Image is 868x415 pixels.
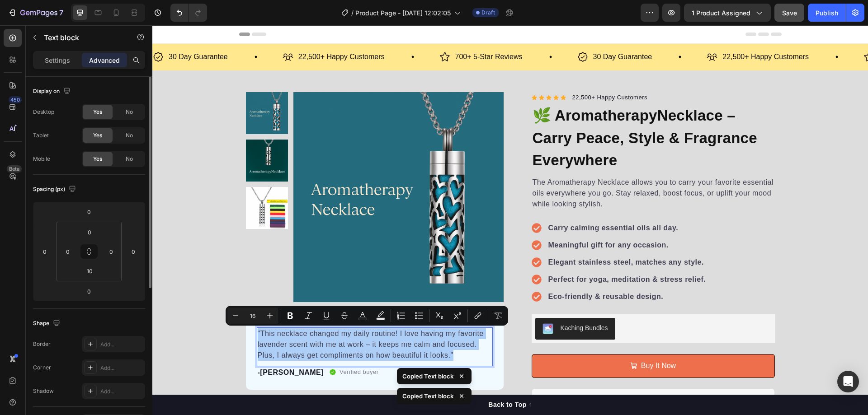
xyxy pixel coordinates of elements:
[100,364,143,372] div: Add...
[33,364,51,372] div: Corner
[93,131,102,140] span: Yes
[80,225,99,239] input: 0px
[100,387,143,396] div: Add...
[4,4,67,22] button: 7
[126,155,133,163] span: No
[380,152,622,184] p: The Aromatherapy Necklace allows you to carry your favorite essential oils everywhere you go. Sta...
[481,9,495,17] span: Draft
[782,9,797,17] span: Save
[126,108,133,116] span: No
[396,199,526,206] strong: Carry calming essential oils all day.
[152,25,868,415] iframe: Design area
[100,340,143,349] div: Add...
[408,298,456,308] div: Kaching Bundles
[837,371,859,392] div: Open Intercom Messenger
[303,25,370,38] p: 700+ 5-Star Reviews
[774,4,804,22] button: Save
[355,8,451,18] span: Product Page - [DATE] 12:02:05
[80,284,98,298] input: 0
[379,329,623,353] button: Buy It Now
[402,372,453,381] p: Copied Text block
[351,8,354,18] span: /
[420,68,495,77] p: 22,500+ Happy Customers
[80,264,99,278] input: 10px
[396,250,554,258] strong: Perfect for yoga, meditation & stress relief.
[33,183,78,196] div: Spacing (px)
[93,155,102,163] span: Yes
[127,245,140,258] input: 0
[33,108,54,116] div: Desktop
[684,4,771,22] button: 1 product assigned
[396,216,516,224] strong: Meaningful gift for any occasion.
[44,32,121,43] p: Text block
[38,245,52,258] input: 0
[7,165,22,173] div: Beta
[33,131,49,140] div: Tablet
[441,25,500,38] p: 30 Day Guarantee
[126,131,133,140] span: No
[33,340,51,348] div: Border
[396,233,552,241] strong: Elegant stainless steel, matches any style.
[33,317,62,330] div: Shape
[104,302,340,336] div: Rich Text Editor. Editing area: main
[33,85,72,98] div: Display on
[105,342,172,353] p: -[PERSON_NAME]
[187,342,226,351] p: Verified buyer
[336,375,379,384] div: Back to Top ↑
[570,25,656,38] p: 22,500+ Happy Customers
[9,96,22,103] div: 450
[402,392,453,401] p: Copied Text block
[390,298,401,309] img: KachingBundles.png
[489,334,524,347] div: Buy It Now
[33,155,50,163] div: Mobile
[61,245,75,258] input: 0px
[59,7,63,18] p: 7
[80,205,98,219] input: 0
[808,4,846,22] button: Publish
[170,4,207,22] div: Undo/Redo
[396,267,511,275] strong: Eco-friendly & reusable design.
[692,8,750,18] span: 1 product assigned
[816,8,838,18] div: Publish
[89,56,120,65] p: Advanced
[104,245,118,258] input: 0px
[383,293,463,314] button: Kaching Bundles
[226,306,508,326] div: Editor contextual toolbar
[379,78,623,147] h1: 🌿 AromatherapyNecklace – Carry Peace, Style & Fragrance Everywhere
[33,387,54,395] div: Shadow
[93,108,102,116] span: Yes
[105,303,340,336] p: "This necklace changed my daily routine! I love having my favorite lavender scent with me at work...
[45,56,70,65] p: Settings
